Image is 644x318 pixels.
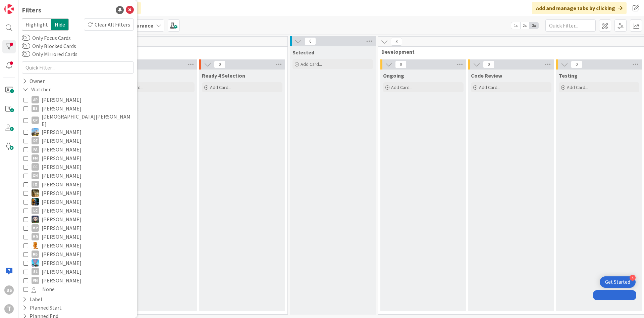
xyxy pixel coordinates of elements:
button: Only Mirrored Cards [22,51,30,57]
button: Only Focus Cards [22,35,30,41]
div: 4 [630,275,636,281]
span: 0 [214,60,225,69]
span: [PERSON_NAME] [42,232,82,241]
div: MP [32,224,39,232]
span: 2x [520,22,529,29]
span: Ready 4 Selection [202,72,245,79]
span: [PERSON_NAME] [42,224,82,232]
span: 3 [391,38,402,46]
div: Open Get Started checklist, remaining modules: 4 [600,276,636,288]
span: Testing [559,72,578,79]
button: VM [PERSON_NAME] [23,276,132,285]
div: BS [4,285,14,295]
button: FM [PERSON_NAME] [23,154,132,163]
img: JC [32,189,39,197]
div: Filters [22,5,41,15]
span: 0 [571,60,582,69]
span: Selected [292,49,314,56]
input: Quick Filter... [545,19,596,32]
label: Only Mirrored Cards [22,50,77,58]
span: [PERSON_NAME] [42,267,82,276]
div: Watcher [22,85,51,94]
img: SF [32,259,39,267]
span: 0 [305,37,316,45]
span: [PERSON_NAME] [42,250,82,259]
span: [PERSON_NAME] [42,154,82,163]
label: Only Blocked Cards [22,42,76,50]
button: CP [DEMOGRAPHIC_DATA][PERSON_NAME] [23,113,132,128]
span: Highlight [22,18,51,31]
span: [PERSON_NAME] [42,171,82,180]
span: [PERSON_NAME] [42,128,82,136]
div: GN [32,172,39,179]
div: SL [32,268,39,275]
input: Quick Filter... [22,61,134,74]
span: Hide [51,18,69,31]
div: LC [32,207,39,214]
button: GN [PERSON_NAME] [23,171,132,180]
button: SF [PERSON_NAME] [23,259,132,267]
span: Ongoing [383,72,404,79]
button: JC [PERSON_NAME] [23,197,132,206]
span: [PERSON_NAME] [42,206,82,215]
button: DG [PERSON_NAME] [23,128,132,136]
button: IO [PERSON_NAME] [23,180,132,189]
span: [PERSON_NAME] [42,136,82,145]
label: Only Focus Cards [22,34,71,42]
button: DF [PERSON_NAME] [23,136,132,145]
button: RL [PERSON_NAME] [23,241,132,250]
img: Visit kanbanzone.com [4,4,14,14]
div: IO [32,181,39,188]
span: 0 [483,60,494,69]
div: Label [22,295,43,304]
div: VM [32,277,39,284]
span: [PERSON_NAME] [42,163,82,171]
button: SL [PERSON_NAME] [23,267,132,276]
img: LS [32,216,39,223]
button: AP [PERSON_NAME] [23,95,132,104]
img: JC [32,198,39,206]
button: MP [PERSON_NAME] [23,224,132,232]
div: Clear All Filters [84,18,134,31]
span: 3x [529,22,538,29]
button: BS [PERSON_NAME] [23,104,132,113]
span: [PERSON_NAME] [42,197,82,206]
span: 0 [395,60,407,69]
span: [DEMOGRAPHIC_DATA][PERSON_NAME] [42,113,132,128]
img: DG [32,128,39,136]
span: Upstream [24,48,279,55]
div: FA [32,146,39,153]
button: FC [PERSON_NAME] [23,163,132,171]
div: MR [32,233,39,240]
div: Get Started [605,279,630,285]
div: DF [32,137,39,144]
div: CP [32,117,39,124]
div: BS [32,105,39,112]
span: [PERSON_NAME] [42,259,82,267]
span: [PERSON_NAME] [42,241,82,250]
span: [PERSON_NAME] [42,189,82,197]
button: JC [PERSON_NAME] [23,189,132,197]
div: RB [32,251,39,258]
span: Add Card... [301,61,322,67]
div: Owner [22,77,45,85]
span: 1x [511,22,520,29]
div: Add and manage tabs by clicking [532,2,627,14]
span: Add Card... [479,84,500,90]
span: [PERSON_NAME] [42,104,82,113]
button: None [23,285,132,293]
div: Planned Start [22,304,62,312]
div: FM [32,154,39,162]
span: None [42,285,55,293]
div: FC [32,163,39,171]
button: Only Blocked Cards [22,43,30,49]
div: T [4,304,14,314]
span: [PERSON_NAME] [42,145,82,154]
button: MR [PERSON_NAME] [23,232,132,241]
button: LC [PERSON_NAME] [23,206,132,215]
button: FA [PERSON_NAME] [23,145,132,154]
span: Add Card... [210,84,231,90]
div: AP [32,96,39,103]
span: [PERSON_NAME] [42,215,82,224]
span: [PERSON_NAME] [42,95,82,104]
